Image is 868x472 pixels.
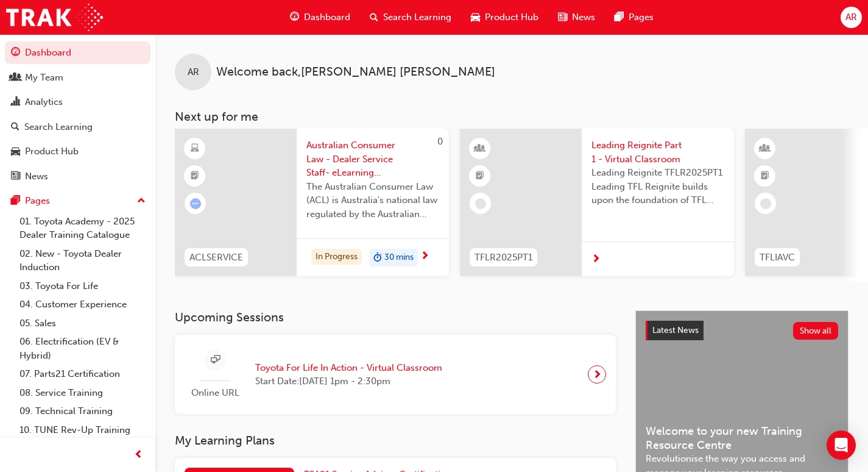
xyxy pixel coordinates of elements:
[11,48,20,59] span: guage-icon
[761,141,769,157] span: learningResourceType_INSTRUCTOR_LED-icon
[185,386,245,400] span: Online URL
[591,166,724,207] span: Leading Reignite TFLR2025PT1 Leading TFL Reignite builds upon the foundation of TFL Reignite, rea...
[5,140,150,163] a: Product Hub
[629,10,654,24] span: Pages
[15,332,150,365] a: 06. Electrification (EV & Hybrid)
[216,65,495,79] span: Welcome back , [PERSON_NAME] [PERSON_NAME]
[373,250,382,266] span: duration-icon
[460,129,734,276] a: TFLR2025PT1Leading Reignite Part 1 - Virtual ClassroomLeading Reignite TFLR2025PT1 Leading TFL Re...
[383,10,451,24] span: Search Learning
[175,129,449,276] a: 0ACLSERVICEAustralian Consumer Law - Dealer Service Staff- eLearning ModuleThe Australian Consume...
[15,365,150,384] a: 07. Parts21 Certification
[15,384,150,402] a: 08. Service Training
[384,251,414,265] span: 30 mins
[461,5,548,30] a: car-iconProduct Hub
[155,110,868,124] h3: Next up for me
[25,71,63,85] div: My Team
[485,10,538,24] span: Product Hub
[615,10,624,25] span: pages-icon
[761,168,769,184] span: booktick-icon
[255,374,442,388] span: Start Date: [DATE] 1pm - 2:30pm
[15,277,150,296] a: 03. Toyota For Life
[476,141,484,157] span: learningResourceType_INSTRUCTOR_LED-icon
[360,5,461,30] a: search-iconSearch Learning
[25,95,63,109] div: Analytics
[255,361,442,375] span: Toyota For Life In Action - Virtual Classroom
[6,4,103,31] img: Trak
[475,251,532,265] span: TFLR2025PT1
[476,168,484,184] span: booktick-icon
[591,254,601,265] span: next-icon
[548,5,605,30] a: news-iconNews
[185,345,606,405] a: Online URLToyota For Life In Action - Virtual ClassroomStart Date:[DATE] 1pm - 2:30pm
[827,431,856,460] div: Open Intercom Messenger
[306,138,439,180] span: Australian Consumer Law - Dealer Service Staff- eLearning Module
[191,141,199,157] span: learningResourceType_ELEARNING-icon
[189,251,243,265] span: ACLSERVICE
[793,322,839,340] button: Show all
[188,65,199,79] span: AR
[437,136,443,147] span: 0
[11,97,20,108] span: chart-icon
[175,310,616,324] h3: Upcoming Sessions
[420,251,429,262] span: next-icon
[211,352,220,368] span: sessionType_ONLINE_URL-icon
[475,198,486,209] span: learningRecordVerb_NONE-icon
[370,10,378,25] span: search-icon
[11,122,19,133] span: search-icon
[15,212,150,245] a: 01. Toyota Academy - 2025 Dealer Training Catalogue
[845,10,857,24] span: AR
[290,10,299,25] span: guage-icon
[5,41,150,64] a: Dashboard
[5,116,150,138] a: Search Learning
[646,321,838,340] a: Latest NewsShow all
[24,120,93,134] div: Search Learning
[760,251,795,265] span: TFLIAVC
[591,138,724,166] span: Leading Reignite Part 1 - Virtual Classroom
[304,10,350,24] span: Dashboard
[5,91,150,113] a: Analytics
[15,402,150,421] a: 09. Technical Training
[280,5,360,30] a: guage-iconDashboard
[15,421,150,440] a: 10. TUNE Rev-Up Training
[558,10,567,25] span: news-icon
[841,7,862,28] button: AR
[175,434,616,448] h3: My Learning Plans
[471,10,480,25] span: car-icon
[5,66,150,89] a: My Team
[137,193,146,209] span: up-icon
[5,190,150,212] button: Pages
[593,366,602,383] span: next-icon
[311,249,362,265] div: In Progress
[11,146,20,157] span: car-icon
[15,245,150,277] a: 02. New - Toyota Dealer Induction
[191,168,199,184] span: booktick-icon
[25,145,79,159] div: Product Hub
[5,165,150,188] a: News
[11,196,20,207] span: pages-icon
[25,194,50,208] div: Pages
[646,424,838,452] span: Welcome to your new Training Resource Centre
[134,448,143,463] span: prev-icon
[760,198,771,209] span: learningRecordVerb_NONE-icon
[11,73,20,84] span: people-icon
[572,10,595,24] span: News
[5,39,150,190] button: DashboardMy TeamAnalyticsSearch LearningProduct HubNews
[25,170,48,184] div: News
[190,198,201,209] span: learningRecordVerb_ATTEMPT-icon
[306,180,439,221] span: The Australian Consumer Law (ACL) is Australia's national law regulated by the Australian Competi...
[15,295,150,314] a: 04. Customer Experience
[605,5,663,30] a: pages-iconPages
[652,325,699,335] span: Latest News
[11,171,20,182] span: news-icon
[15,314,150,333] a: 05. Sales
